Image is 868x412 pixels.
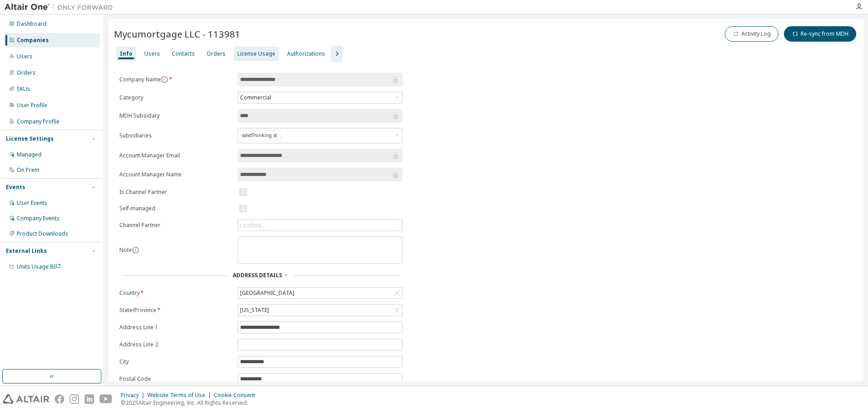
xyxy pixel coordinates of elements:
[17,37,49,44] div: Companies
[172,50,195,57] div: Contacts
[17,85,30,93] div: SKUs
[17,69,36,76] div: Orders
[17,20,47,28] div: Dashboard
[238,92,402,103] div: Commercial
[17,53,33,60] div: Users
[147,392,214,399] div: Website Terms of Use
[238,220,402,231] div: Loading...
[240,130,281,141] div: solidThinking
[119,341,232,348] label: Address Line 2
[17,263,61,270] span: Units Usage BI
[119,222,232,229] label: Channel Partner
[119,358,232,365] label: City
[6,135,54,142] div: License Settings
[237,50,275,57] div: License Usage
[70,394,79,404] img: instagram.svg
[55,394,64,404] img: facebook.svg
[119,375,232,383] label: Postal Code
[119,324,232,331] label: Address Line 1
[114,28,241,40] span: Mycumortgage LLC - 113981
[233,271,282,279] span: Address Details
[119,112,232,119] label: MDH Subsidary
[85,394,94,404] img: linkedin.svg
[238,288,402,298] div: [GEOGRAPHIC_DATA]
[17,166,39,174] div: On Prem
[207,50,226,57] div: Orders
[287,50,325,57] div: Authorizations
[6,184,25,191] div: Events
[239,93,273,103] div: Commercial
[214,392,260,399] div: Cookie Consent
[119,76,232,83] label: Company Name
[239,305,270,315] div: [US_STATE]
[119,171,232,178] label: Account Manager Name
[119,94,232,101] label: Category
[119,189,232,196] label: Is Channel Partner
[17,230,68,237] div: Product Downloads
[119,246,132,254] label: Note
[120,50,132,57] div: Info
[238,128,402,143] div: solidThinking
[121,392,147,399] div: Privacy
[17,151,42,158] div: Managed
[240,222,265,229] div: Loading...
[5,3,118,12] img: Altair One
[121,399,260,407] p: © 2025 Altair Engineering, Inc. All Rights Reserved.
[119,132,232,139] label: Subsidiaries
[17,102,47,109] div: User Profile
[238,305,402,316] div: [US_STATE]
[239,288,296,298] div: [GEOGRAPHIC_DATA]
[132,246,139,254] button: information
[119,289,232,297] label: Country
[725,26,778,42] button: Activity Log
[119,152,232,159] label: Account Manager Email
[144,50,160,57] div: Users
[17,215,60,222] div: Company Events
[6,247,47,255] div: External Links
[17,199,47,207] div: User Events
[784,26,856,42] button: Re-sync from MDH
[161,76,168,83] button: information
[3,394,49,404] img: altair_logo.svg
[119,307,232,314] label: State/Province
[17,118,60,125] div: Company Profile
[99,394,113,404] img: youtube.svg
[119,205,232,212] label: Self-managed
